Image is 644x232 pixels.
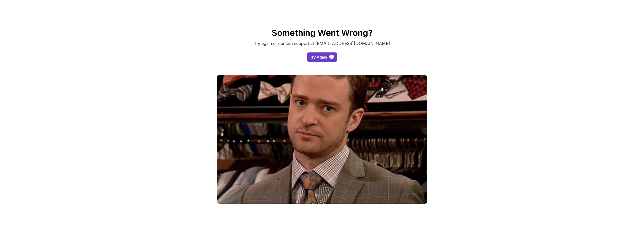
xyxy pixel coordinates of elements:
[310,54,327,60] div: Try Again
[307,52,337,62] button: Try Again
[307,52,337,62] a: access-dashboard
[243,40,401,47] p: Try again or contact support at [EMAIL_ADDRESS][DOMAIN_NAME]
[217,75,427,204] img: gif
[158,28,486,37] h2: Something Went Wrong?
